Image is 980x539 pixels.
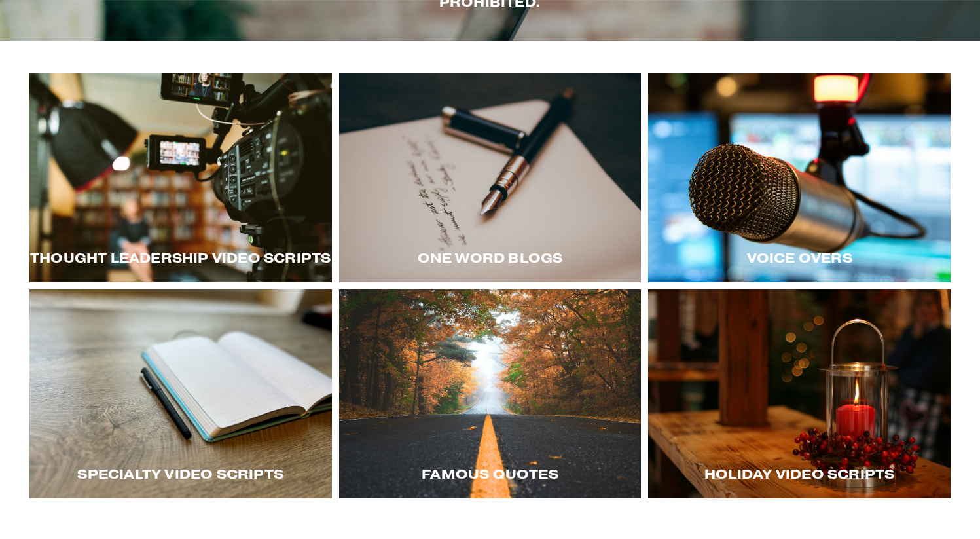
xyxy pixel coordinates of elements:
[704,466,894,483] span: Holiday Video Scripts
[747,250,852,267] span: Voice Overs
[77,466,283,483] span: Specialty Video Scripts
[422,466,558,483] span: Famous Quotes
[418,250,563,267] span: One word blogs
[30,250,331,267] span: Thought LEadership Video Scripts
